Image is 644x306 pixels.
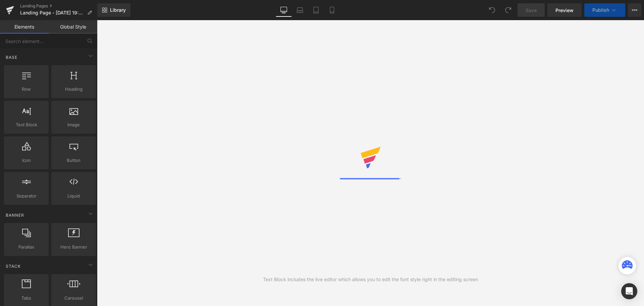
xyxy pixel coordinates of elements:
span: Stack [5,263,21,269]
span: Button [53,157,94,164]
span: Base [5,54,18,60]
span: Heading [53,86,94,93]
span: Library [110,7,126,13]
span: Hero Banner [53,244,94,251]
a: New Library [97,3,130,17]
a: Laptop [292,3,308,17]
button: More [628,3,641,17]
button: Redo [501,3,515,17]
span: Preview [555,7,574,14]
div: Open Intercom Messenger [621,283,637,299]
span: Save [526,7,537,14]
span: Tabs [6,295,47,302]
span: Icon [6,157,47,164]
span: Publish [592,7,609,13]
a: Landing Pages [20,3,97,9]
span: Landing Page - [DATE] 19:37:44 [20,10,85,15]
span: Liquid [53,192,94,200]
div: Text Block includes the live editor which allows you to edit the font style right in the editing ... [263,276,478,283]
span: Banner [5,212,25,218]
span: Text Block [6,121,47,128]
a: Preview [547,3,582,17]
button: Publish [584,3,625,17]
span: Image [53,121,94,128]
a: Tablet [308,3,324,17]
span: Carousel [53,295,94,302]
span: Parallax [6,244,47,251]
span: Separator [6,192,47,200]
a: Global Style [49,20,97,34]
a: Mobile [324,3,340,17]
a: Desktop [276,3,292,17]
button: Undo [485,3,499,17]
span: Row [6,86,47,93]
